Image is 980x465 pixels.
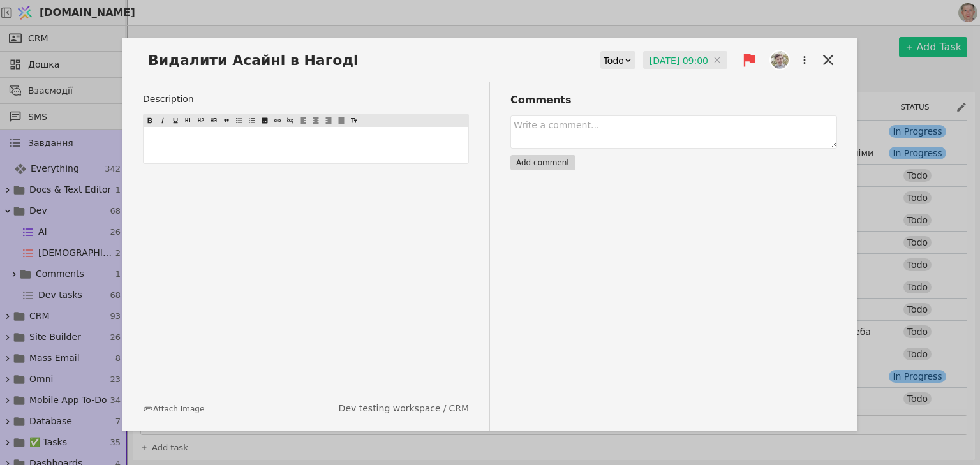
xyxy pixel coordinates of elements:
a: CRM [449,402,469,415]
img: Ad [771,51,789,69]
div: / [339,402,469,415]
label: Description [143,92,469,106]
button: Add comment [510,155,575,170]
svg: close [713,56,721,64]
div: Todo [604,52,624,70]
h3: Comments [510,92,837,108]
button: Attach Image [143,403,204,415]
span: Видалити Асайні в Нагоді [143,50,371,71]
a: Dev testing workspace [339,402,441,415]
span: Clear [713,54,721,66]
